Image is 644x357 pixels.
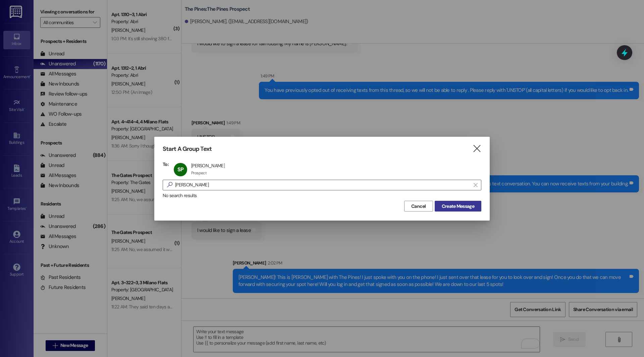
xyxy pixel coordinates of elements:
[164,181,175,188] i: 
[175,180,470,190] input: Search for any contact or apartment
[472,145,481,152] i: 
[470,180,481,190] button: Clear text
[191,163,225,169] div: [PERSON_NAME]
[163,192,481,199] div: No search results
[163,145,212,153] h3: Start A Group Text
[435,201,481,212] button: Create Message
[411,203,426,210] span: Cancel
[177,166,183,173] span: SP
[163,161,169,167] h3: To:
[474,182,477,188] i: 
[404,201,433,212] button: Cancel
[442,203,474,210] span: Create Message
[191,170,207,176] div: Prospect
